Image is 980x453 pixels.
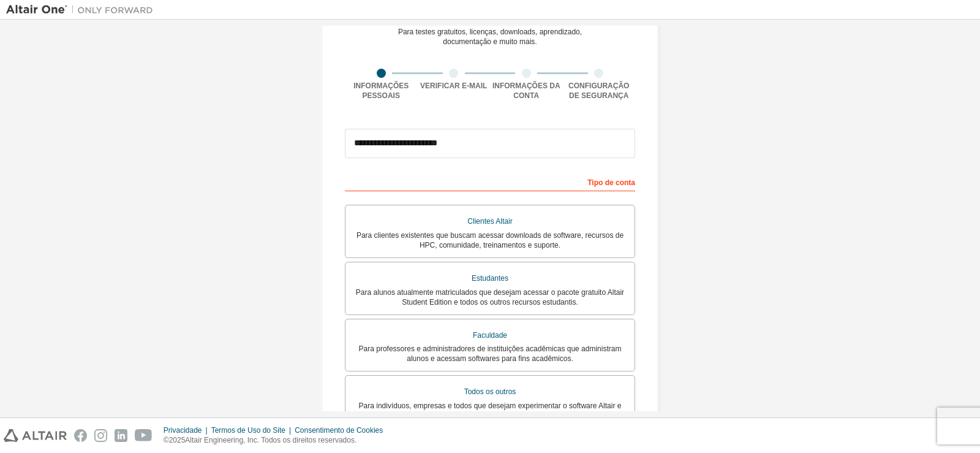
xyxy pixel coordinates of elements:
[211,426,285,435] font: Termos de Uso do Site
[356,288,624,306] font: Para alunos atualmente matriculados que desejam acessar o pacote gratuito Altair Student Edition ...
[356,231,624,249] font: Para clientes existentes que buscam acessar downloads de software, recursos de HPC, comunidade, t...
[353,82,409,100] font: Informações pessoais
[135,429,153,442] img: youtube.svg
[4,429,67,442] img: altair_logo.svg
[74,429,87,442] img: facebook.svg
[115,429,127,442] img: linkedin.svg
[164,436,169,444] font: ©
[185,436,356,444] font: Altair Engineering, Inc. Todos os direitos reservados.
[472,274,508,283] font: Estudantes
[464,387,516,396] font: Todos os outros
[359,402,622,420] font: Para indivíduos, empresas e todos que desejam experimentar o software Altair e explorar nossas of...
[6,4,159,16] img: Altair Um
[94,429,107,442] img: instagram.svg
[398,28,582,36] font: Para testes gratuitos, licenças, downloads, aprendizado,
[164,426,202,435] font: Privacidade
[473,331,507,340] font: Faculdade
[443,37,537,46] font: documentação e muito mais.
[492,82,560,100] font: Informações da conta
[587,178,635,187] font: Tipo de conta
[169,436,186,444] font: 2025
[359,345,622,363] font: Para professores e administradores de instituições acadêmicas que administram alunos e acessam so...
[295,426,383,435] font: Consentimento de Cookies
[467,217,512,226] font: Clientes Altair
[568,82,629,100] font: Configuração de segurança
[420,82,487,90] font: Verificar e-mail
